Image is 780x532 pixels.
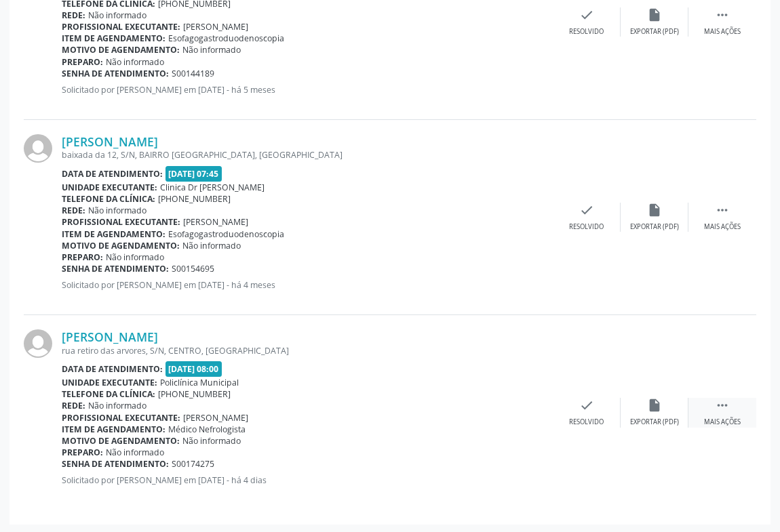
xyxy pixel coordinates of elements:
i: check [579,398,594,413]
b: Preparo: [62,251,103,263]
span: Não informado [106,251,164,263]
b: Motivo de agendamento: [62,240,180,251]
span: Não informado [88,9,147,21]
span: [PHONE_NUMBER] [158,193,231,205]
b: Data de atendimento: [62,168,163,180]
b: Item de agendamento: [62,228,165,240]
span: Médico Nefrologista [168,424,246,435]
i:  [715,398,730,413]
span: Não informado [182,44,241,56]
b: Telefone da clínica: [62,193,155,205]
div: Mais ações [704,222,741,232]
span: [PERSON_NAME] [183,216,248,228]
p: Solicitado por [PERSON_NAME] em [DATE] - há 4 meses [62,279,553,291]
span: S00174275 [172,458,214,470]
div: rua retiro das arvores, S/N, CENTRO, [GEOGRAPHIC_DATA] [62,345,553,356]
i: check [579,7,594,22]
b: Profissional executante: [62,412,180,424]
span: [DATE] 07:45 [165,166,222,182]
div: Exportar (PDF) [630,417,679,427]
p: Solicitado por [PERSON_NAME] em [DATE] - há 4 dias [62,474,553,486]
b: Motivo de agendamento: [62,435,180,447]
span: Esofagogastroduodenoscopia [168,228,284,240]
div: baixada da 12, S/N, BAIRRO [GEOGRAPHIC_DATA], [GEOGRAPHIC_DATA] [62,149,553,161]
i: insert_drive_file [647,203,662,218]
b: Data de atendimento: [62,363,163,375]
a: [PERSON_NAME] [62,329,158,344]
p: Solicitado por [PERSON_NAME] em [DATE] - há 5 meses [62,84,553,96]
div: Mais ações [704,27,741,37]
span: [PERSON_NAME] [183,21,248,33]
b: Item de agendamento: [62,33,165,44]
span: Não informado [106,447,164,458]
b: Rede: [62,205,85,216]
span: Não informado [182,240,241,251]
a: [PERSON_NAME] [62,134,158,149]
span: S00154695 [172,263,214,274]
b: Item de agendamento: [62,424,165,435]
img: img [24,134,52,163]
i: insert_drive_file [647,7,662,22]
span: S00144189 [172,68,214,79]
div: Resolvido [569,222,604,232]
b: Unidade executante: [62,377,157,388]
img: img [24,329,52,358]
span: Não informado [88,400,147,411]
div: Resolvido [569,417,604,427]
span: [DATE] 08:00 [165,361,222,377]
span: [PHONE_NUMBER] [158,388,231,400]
b: Profissional executante: [62,216,180,228]
div: Exportar (PDF) [630,27,679,37]
b: Unidade executante: [62,182,157,193]
b: Rede: [62,400,85,411]
div: Exportar (PDF) [630,222,679,232]
span: Não informado [106,56,164,68]
b: Preparo: [62,447,103,458]
span: Clinica Dr [PERSON_NAME] [160,182,265,193]
span: Policlínica Municipal [160,377,239,388]
span: Esofagogastroduodenoscopia [168,33,284,44]
i:  [715,7,730,22]
b: Senha de atendimento: [62,263,169,274]
b: Rede: [62,9,85,21]
b: Preparo: [62,56,103,68]
span: Não informado [182,435,241,447]
i: check [579,203,594,218]
div: Resolvido [569,27,604,37]
i:  [715,203,730,218]
div: Mais ações [704,417,741,427]
b: Senha de atendimento: [62,458,169,470]
b: Senha de atendimento: [62,68,169,79]
b: Motivo de agendamento: [62,44,180,56]
b: Telefone da clínica: [62,388,155,400]
span: [PERSON_NAME] [183,412,248,424]
b: Profissional executante: [62,21,180,33]
span: Não informado [88,205,147,216]
i: insert_drive_file [647,398,662,413]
